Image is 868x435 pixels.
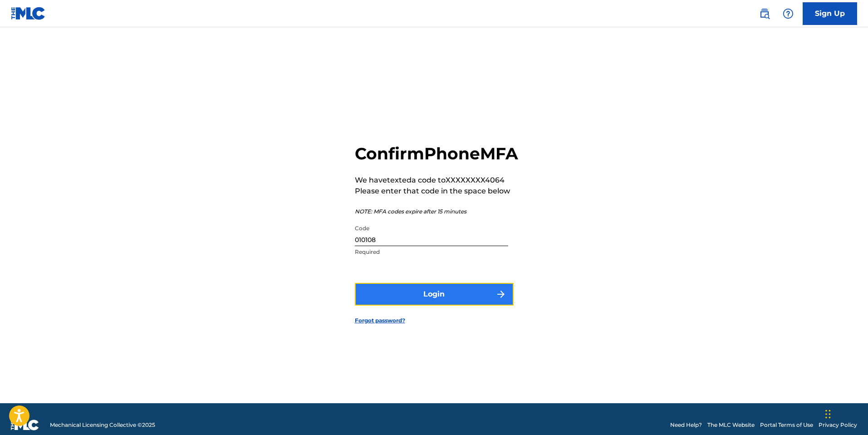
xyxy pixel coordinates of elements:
[823,391,868,435] iframe: Chat Widget
[11,7,46,20] img: MLC Logo
[825,400,831,428] div: Drag
[670,421,702,429] a: Need Help?
[355,316,405,325] a: Forgot password?
[355,186,518,197] p: Please enter that code in the space below
[355,283,514,306] button: Login
[760,421,813,429] a: Portal Terms of Use
[355,208,518,216] p: NOTE: MFA codes expire after 15 minutes
[779,5,797,23] div: Help
[355,143,518,164] h2: Confirm Phone MFA
[11,420,39,430] img: logo
[495,289,506,300] img: f7272a7cc735f4ea7f67.svg
[755,5,774,23] a: Public Search
[707,421,755,429] a: The MLC Website
[819,421,857,429] a: Privacy Policy
[803,2,857,25] a: Sign Up
[783,8,794,19] img: help
[355,175,518,186] p: We have texted a code to XXXXXXXX4064
[50,421,155,429] span: Mechanical Licensing Collective © 2025
[355,248,508,256] p: Required
[759,8,770,19] img: search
